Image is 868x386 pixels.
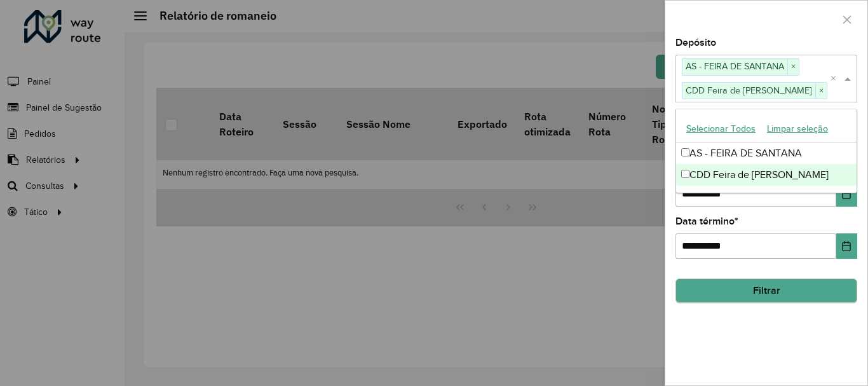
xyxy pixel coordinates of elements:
[831,71,841,86] span: Clear all
[676,164,857,186] div: CDD Feira de [PERSON_NAME]
[787,59,799,74] span: ×
[836,181,857,207] button: Choose Date
[682,83,815,98] span: CDD Feira de [PERSON_NAME]
[675,109,857,193] ng-dropdown-panel: Options list
[675,35,716,50] label: Depósito
[675,214,738,229] label: Data término
[682,59,787,74] span: AS - FEIRA DE SANTANA
[761,119,834,139] button: Limpar seleção
[815,83,827,99] span: ×
[681,119,761,139] button: Selecionar Todos
[675,279,857,303] button: Filtrar
[676,142,857,164] div: AS - FEIRA DE SANTANA
[836,233,857,259] button: Choose Date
